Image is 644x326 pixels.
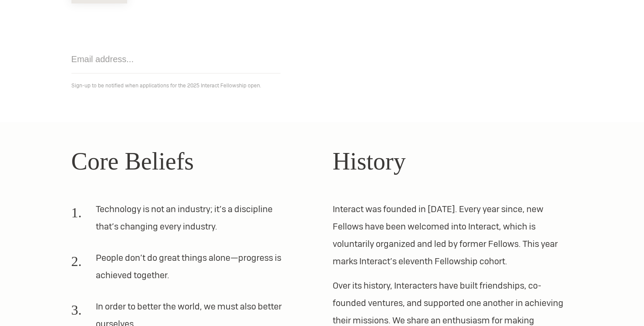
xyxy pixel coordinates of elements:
[71,80,573,91] p: Sign-up to be notified when applications for the 2025 Interact Fellowship open.
[71,143,312,180] h2: Core Beliefs
[71,45,280,73] input: Email address...
[333,143,573,180] h2: History
[71,249,291,291] li: People don’t do great things alone—progress is achieved together.
[71,200,291,242] li: Technology is not an industry; it’s a discipline that’s changing every industry.
[333,200,573,270] p: Interact was founded in [DATE]. Every year since, new Fellows have been welcomed into Interact, w...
